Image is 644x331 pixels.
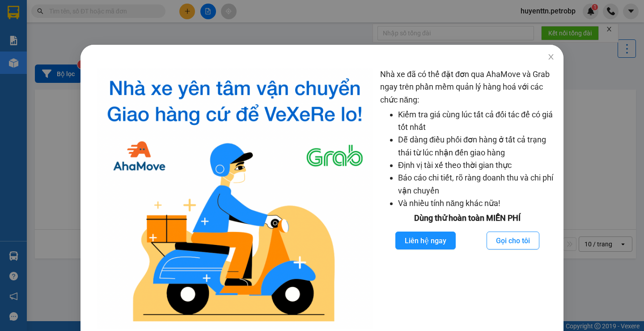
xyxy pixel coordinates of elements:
li: Dễ dàng điều phối đơn hàng ở tất cả trạng thái từ lúc nhận đến giao hàng [398,133,555,159]
img: logo [97,68,373,329]
button: Close [538,45,563,70]
li: Báo cáo chi tiết, rõ ràng doanh thu và chi phí vận chuyển [398,172,555,197]
span: Gọi cho tôi [496,235,530,246]
div: Nhà xe đã có thể đặt đơn qua AhaMove và Grab ngay trên phần mềm quản lý hàng hoá với các chức năng: [380,68,555,329]
div: Dùng thử hoàn toàn MIỄN PHÍ [380,212,555,224]
li: Định vị tài xế theo thời gian thực [398,159,555,172]
span: close [547,53,555,60]
li: Và nhiều tính năng khác nữa! [398,197,555,210]
span: Liên hệ ngay [405,235,446,246]
button: Liên hệ ngay [395,232,456,249]
li: Kiểm tra giá cùng lúc tất cả đối tác để có giá tốt nhất [398,108,555,134]
button: Gọi cho tôi [487,232,539,249]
